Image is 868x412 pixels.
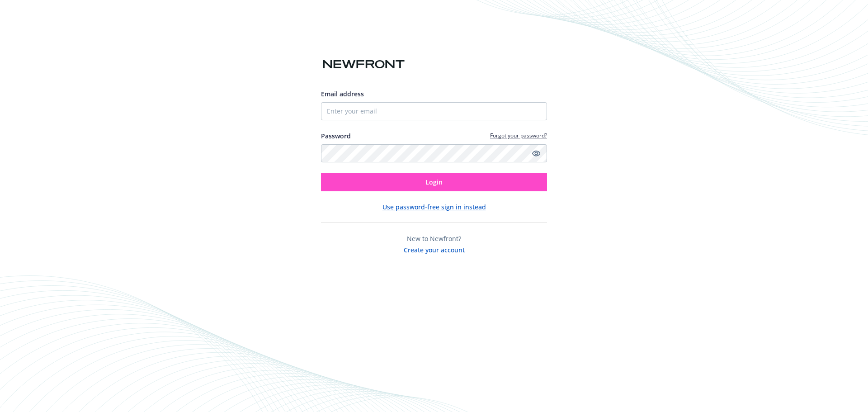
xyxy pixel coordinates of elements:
button: Create your account [404,243,465,255]
span: Login [425,178,443,186]
span: Email address [321,90,364,98]
button: Login [321,173,547,191]
label: Password [321,131,351,141]
input: Enter your email [321,102,547,120]
a: Show password [531,148,542,159]
img: Newfront logo [321,57,406,72]
a: Forgot your password? [490,132,547,139]
span: New to Newfront? [407,234,461,243]
button: Use password-free sign in instead [382,202,486,212]
input: Enter your password [321,144,547,162]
